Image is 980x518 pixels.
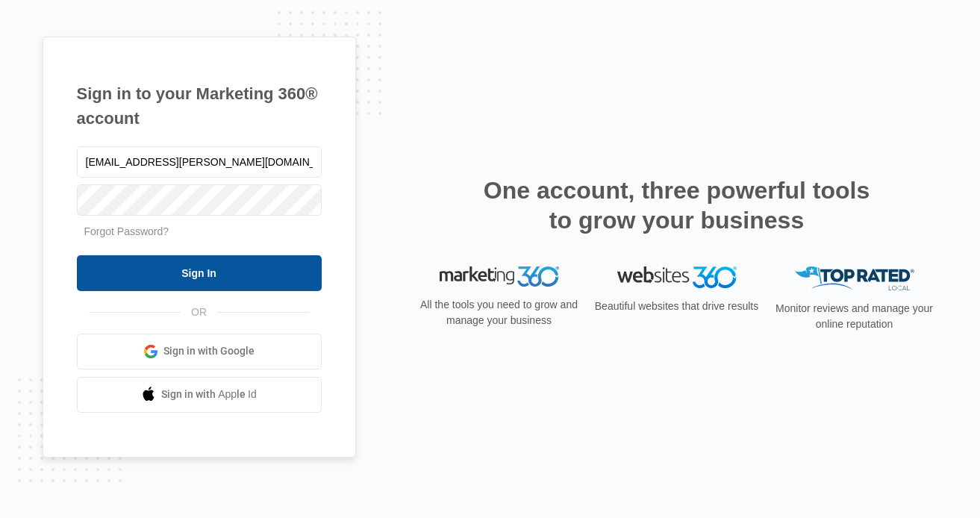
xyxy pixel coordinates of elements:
[77,81,322,131] h1: Sign in to your Marketing 360® account
[77,146,322,178] input: Email
[84,225,169,237] a: Forgot Password?
[161,387,257,402] span: Sign in with Apple Id
[416,297,583,328] p: All the tools you need to grow and manage your business
[163,343,255,359] span: Sign in with Google
[440,266,559,287] img: Marketing 360
[593,299,761,314] p: Beautiful websites that drive results
[771,301,938,332] p: Monitor reviews and manage your online reputation
[181,305,217,320] span: OR
[479,175,875,235] h2: One account, three powerful tools to grow your business
[77,255,322,291] input: Sign In
[617,266,737,288] img: Websites 360
[77,377,322,413] a: Sign in with Apple Id
[795,266,914,291] img: Top Rated Local
[77,334,322,369] a: Sign in with Google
